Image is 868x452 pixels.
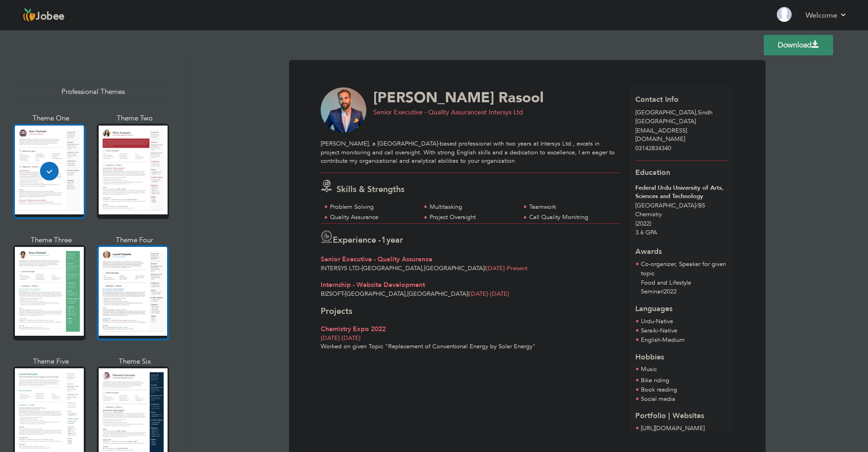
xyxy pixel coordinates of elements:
[469,290,509,298] span: [DATE]
[635,201,705,219] span: [GEOGRAPHIC_DATA] BS Chemistry
[635,184,728,201] div: Federal Urdu University of Arts, Sciences and Technology
[764,35,833,55] a: Download
[529,213,614,222] div: Call Quality Monitring
[641,336,685,345] li: Medium
[635,117,696,126] span: [GEOGRAPHIC_DATA]
[641,424,705,432] a: [URL][DOMAIN_NAME]
[424,264,484,273] span: [GEOGRAPHIC_DATA]
[99,357,171,366] div: Theme Six
[641,260,726,278] span: Co-organizer, Speaker for given topic
[696,201,698,210] span: /
[641,326,685,336] li: Native
[484,264,486,273] span: |
[641,317,654,326] span: Urdu
[21,8,36,23] img: jobee.io
[641,365,657,373] span: Music
[635,108,696,117] span: [GEOGRAPHIC_DATA]
[336,184,404,195] span: Skills & Strengths
[381,234,386,246] span: 1
[635,228,657,237] span: 3.6 GPA
[635,297,673,314] span: Languages
[343,290,345,298] span: -
[321,87,366,133] img: No image
[641,386,677,394] span: Book reading
[696,108,698,117] span: ,
[654,317,656,326] span: -
[316,342,625,351] div: Worked on given Topic "Replacement of Conventional Energy by Solar Energy"
[99,113,171,123] div: Theme Two
[321,290,343,298] span: Bizsoft
[381,234,403,246] label: year
[321,140,619,166] div: [PERSON_NAME], a [GEOGRAPHIC_DATA]-based professional with two years at Intersys Ltd., excels in ...
[405,290,407,298] span: ,
[641,395,675,403] span: Social media
[641,279,691,296] span: Food and Lifestyle Seminar
[662,287,664,296] span: |
[99,235,171,245] div: Theme Four
[635,219,651,228] span: (2022)
[321,306,352,317] span: Projects
[345,290,405,298] span: [GEOGRAPHIC_DATA]
[660,336,662,344] span: -
[468,290,469,298] span: |
[469,290,490,298] span: [DATE]
[630,108,733,126] div: Sindh
[360,264,362,273] span: -
[21,8,65,23] a: Jobee
[641,326,658,335] span: Saraiki
[498,88,544,107] span: Rasool
[15,82,171,102] div: Professional Themes
[430,213,515,222] div: Project Oversight
[641,376,669,385] span: Bike riding
[373,108,481,117] span: Senior Executive - Quality Assurance
[777,7,792,22] img: Profile Img
[321,325,386,333] span: Chemistry Expo 2022
[15,357,87,366] div: Theme Five
[481,108,523,117] span: at Intersys Ltd
[340,334,342,342] span: -
[422,264,424,273] span: ,
[486,264,507,273] span: [DATE]
[635,167,670,178] span: Education
[36,12,65,22] span: Jobee
[505,264,507,273] span: -
[330,203,415,212] div: Problem Solving
[635,239,662,257] span: Awards
[658,326,660,335] span: -
[486,264,528,273] span: Present
[641,336,660,344] span: English
[373,88,494,107] span: [PERSON_NAME]
[15,113,87,123] div: Theme One
[488,290,490,298] span: -
[15,235,87,245] div: Theme Three
[321,280,425,289] span: Internship - Website Development
[407,290,468,298] span: [GEOGRAPHIC_DATA]
[362,264,422,273] span: [GEOGRAPHIC_DATA]
[430,203,515,212] div: Multitasking
[635,94,679,105] span: Contact Info
[635,126,687,144] span: [EMAIL_ADDRESS][DOMAIN_NAME]
[321,334,361,342] span: [DATE] [DATE]
[321,255,432,264] span: Senior Executive - Quality Assurance
[641,317,673,326] li: Native
[635,144,671,153] span: 03142834340
[333,234,381,246] span: Experience -
[635,411,704,421] span: Portfolio | Websites
[664,287,677,296] span: 2022
[806,10,847,21] a: Welcome
[321,264,360,273] span: Intersys Ltd
[330,213,415,222] div: Quality Assurance
[529,203,614,212] div: Teamwork
[635,352,664,362] span: Hobbies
